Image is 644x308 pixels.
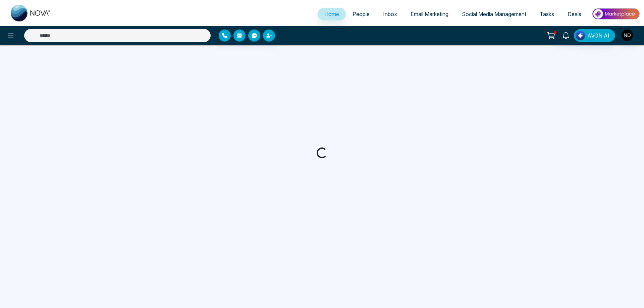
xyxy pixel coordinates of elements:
[346,8,376,20] a: People
[318,8,346,20] a: Home
[324,11,339,17] span: Home
[574,29,615,42] button: AVON AI
[462,11,526,17] span: Social Media Management
[561,8,588,20] a: Deals
[568,11,581,17] span: Deals
[11,5,51,21] img: Nova CRM Logo
[540,11,554,17] span: Tasks
[404,8,455,20] a: Email Marketing
[376,8,404,20] a: Inbox
[576,31,585,40] img: Lead Flow
[411,11,448,17] span: Email Marketing
[591,6,640,21] img: Market-place.gif
[587,32,609,40] span: AVON AI
[353,11,370,17] span: People
[622,29,633,41] img: User Avatar
[533,8,561,20] a: Tasks
[383,11,397,17] span: Inbox
[455,8,533,20] a: Social Media Management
